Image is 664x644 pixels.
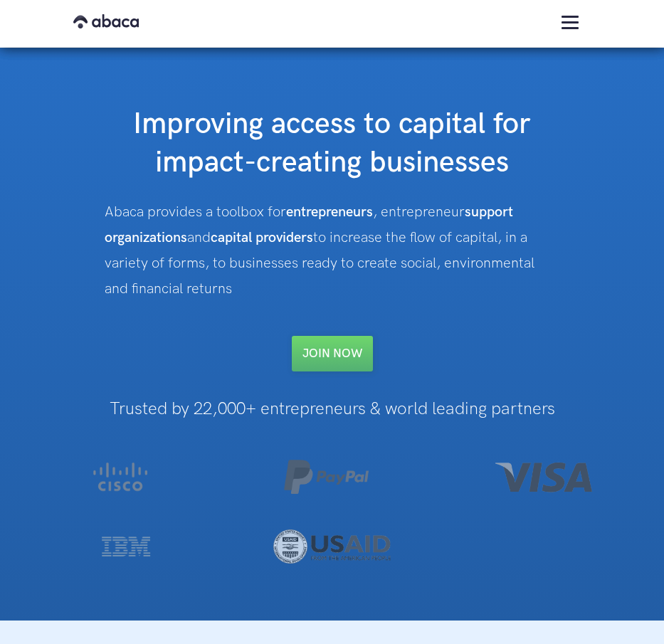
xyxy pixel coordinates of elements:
div: menu [549,1,591,42]
a: Join NOW [292,336,373,371]
div: Abaca provides a toolbox for , entrepreneur and to increase the flow of capital, in a variety of ... [105,199,560,302]
h1: Improving access to capital for impact-creating businesses [48,105,617,182]
h1: Trusted by 22,000+ entrepreneurs & world leading partners [14,400,650,418]
strong: entrepreneurs [286,204,373,221]
strong: capital providers [211,229,313,246]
